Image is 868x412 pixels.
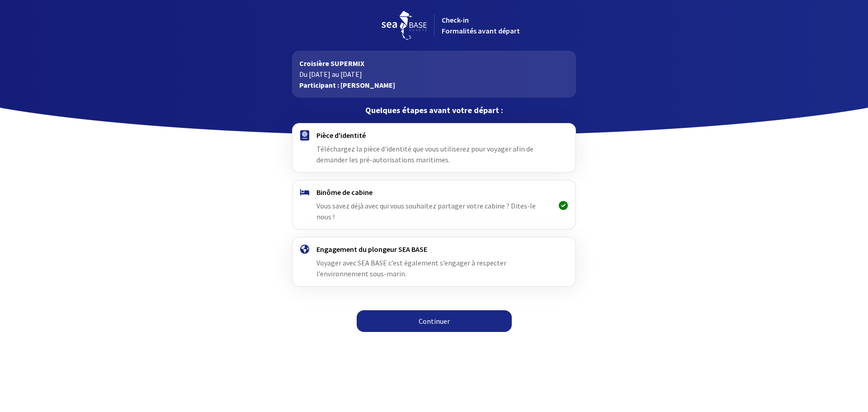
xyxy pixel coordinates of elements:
p: Du [DATE] au [DATE] [299,69,568,80]
p: Croisière SUPERMIX [299,58,568,69]
a: Continuer [357,310,512,332]
span: Voyager avec SEA BASE c’est également s’engager à respecter l’environnement sous-marin. [316,258,506,278]
p: Participant : [PERSON_NAME] [299,80,568,90]
img: binome.svg [300,189,309,195]
img: engagement.svg [300,245,309,254]
img: logo_seabase.svg [382,11,427,40]
span: Check-in Formalités avant départ [442,15,520,35]
p: Quelques étapes avant votre départ : [292,105,576,116]
span: Téléchargez la pièce d'identité que vous utiliserez pour voyager afin de demander les pré-autoris... [316,144,533,164]
h4: Pièce d'identité [316,131,551,140]
img: passport.svg [300,130,309,141]
span: Vous savez déjà avec qui vous souhaitez partager votre cabine ? Dites-le nous ! [316,201,536,221]
h4: Binôme de cabine [316,188,551,197]
h4: Engagement du plongeur SEA BASE [316,245,551,254]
